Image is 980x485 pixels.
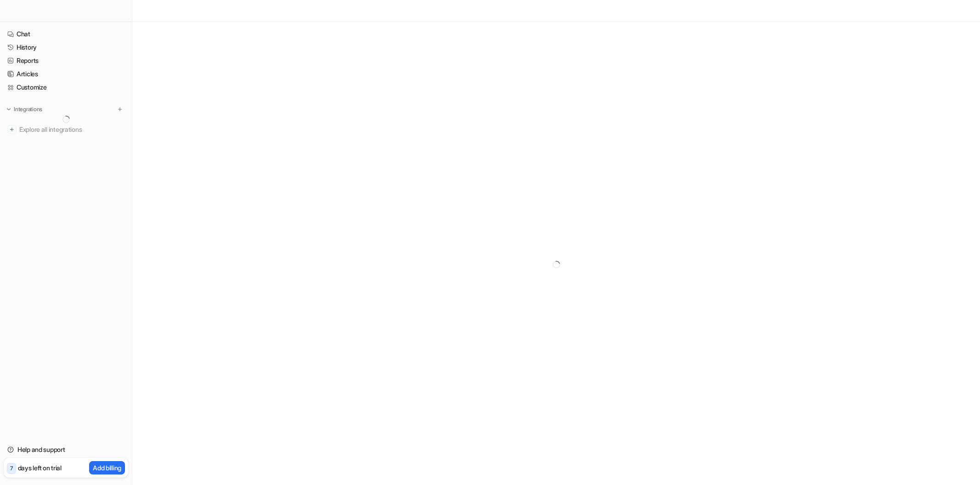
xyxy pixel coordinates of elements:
img: expand menu [6,106,12,113]
a: Help and support [4,443,128,456]
button: Add billing [89,461,125,474]
p: Add billing [93,463,121,473]
a: Customize [4,81,128,94]
p: days left on trial [18,463,62,473]
button: Integrations [4,105,45,114]
p: 7 [10,464,13,473]
a: Explore all integrations [4,123,128,136]
span: Explore all integrations [19,122,125,137]
img: menu_add.svg [117,106,123,113]
p: Integrations [14,106,42,113]
a: Reports [4,54,128,67]
a: Articles [4,68,128,80]
a: Chat [4,28,128,40]
a: History [4,41,128,54]
img: explore all integrations [7,125,17,134]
